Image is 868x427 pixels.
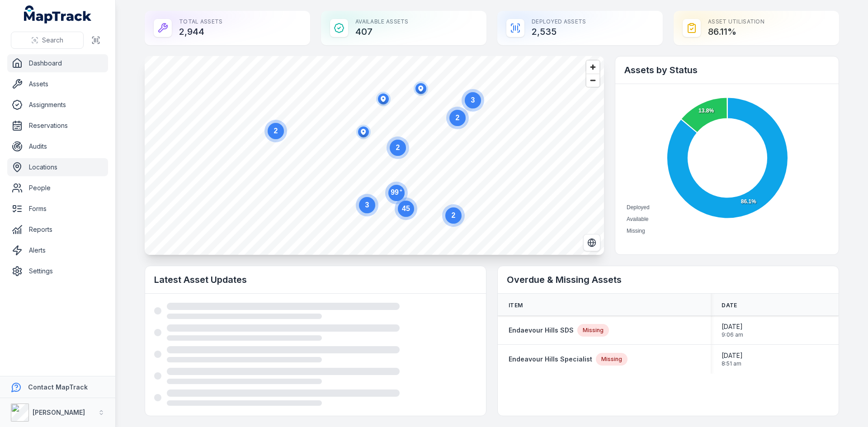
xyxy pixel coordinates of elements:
span: Deployed [627,204,650,211]
h2: Latest Asset Updates [154,273,477,286]
h2: Overdue & Missing Assets [507,273,830,286]
text: 2 [456,114,460,122]
a: Forms [7,200,108,218]
span: Date [722,302,737,309]
text: 2 [396,144,400,151]
h2: Assets by Status [624,64,830,76]
button: Switch to Satellite View [583,234,600,251]
time: 8/1/2025, 9:06:46 AM [722,322,743,338]
span: [DATE] [722,351,743,360]
a: People [7,179,108,197]
a: Assignments [7,96,108,114]
span: Item [509,302,523,309]
span: Missing [627,228,645,234]
text: 2 [274,127,278,135]
a: MapTrack [24,5,92,23]
button: Zoom out [586,74,599,87]
canvas: Map [145,56,604,255]
a: Alerts [7,241,108,259]
text: 99 [391,188,402,196]
strong: Contact MapTrack [28,383,88,391]
button: Search [11,32,84,49]
time: 8/1/2025, 8:51:18 AM [722,351,743,367]
a: Dashboard [7,54,108,72]
button: Zoom in [586,61,599,74]
div: Missing [577,324,609,337]
span: 8:51 am [722,360,743,367]
span: [DATE] [722,322,743,331]
span: 9:06 am [722,331,743,338]
a: Endeavour Hills Specialist [509,355,592,364]
div: Missing [596,353,627,366]
a: Endaevour Hills SDS [509,326,574,335]
strong: [PERSON_NAME] [33,408,85,416]
a: Reports [7,221,108,239]
a: Assets [7,75,108,93]
a: Locations [7,158,108,176]
text: 45 [402,205,410,212]
a: Reservations [7,117,108,135]
a: Audits [7,137,108,155]
span: Available [627,216,648,222]
a: Settings [7,262,108,280]
text: 3 [471,96,475,104]
tspan: + [400,188,402,193]
text: 2 [452,211,456,219]
span: Search [42,36,63,45]
text: 3 [365,201,369,209]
